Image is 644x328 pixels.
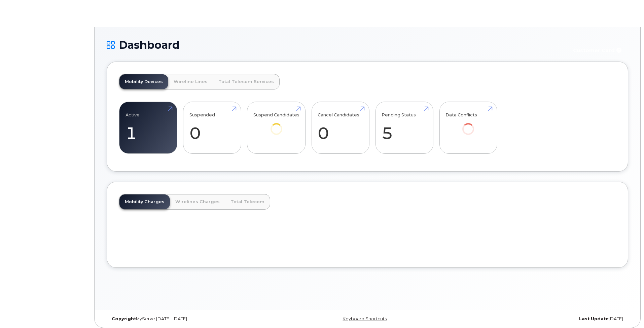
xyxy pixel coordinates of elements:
[343,316,387,321] a: Keyboard Shortcuts
[119,74,168,89] a: Mobility Devices
[568,44,628,56] button: Customer Card
[253,106,299,144] a: Suspend Candidates
[126,106,171,150] a: Active 1
[318,106,363,150] a: Cancel Candidates 0
[170,194,225,209] a: Wirelines Charges
[382,106,427,150] a: Pending Status 5
[213,74,279,89] a: Total Telecom Services
[168,74,213,89] a: Wireline Lines
[107,39,564,51] h1: Dashboard
[119,194,170,209] a: Mobility Charges
[454,316,628,322] div: [DATE]
[579,316,609,321] strong: Last Update
[445,106,491,144] a: Data Conflicts
[112,316,136,321] strong: Copyright
[189,106,235,150] a: Suspended 0
[225,194,270,209] a: Total Telecom
[107,316,281,322] div: MyServe [DATE]–[DATE]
